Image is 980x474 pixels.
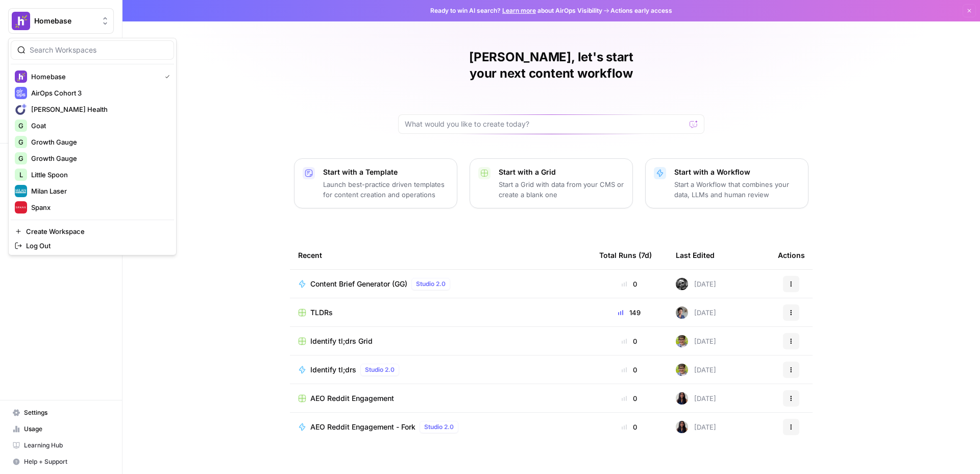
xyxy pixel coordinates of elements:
a: Content Brief Generator (GG)Studio 2.0 [298,278,583,290]
img: 5ut4lyzgqdudoqeomb9uwyizouav [676,306,688,319]
img: rox323kbkgutb4wcij4krxobkpon [676,421,688,433]
div: 0 [599,422,659,432]
div: Actions [778,241,805,269]
a: AEO Reddit Engagement [298,393,583,404]
button: Start with a WorkflowStart a Workflow that combines your data, LLMs and human review [645,158,808,208]
span: Actions early access [610,6,672,15]
img: 2bc7se0ma8dkfmk22738zyohvuw6 [676,335,688,347]
div: 0 [599,279,659,289]
a: Identify tl;drs Grid [298,336,583,346]
img: Spanx Logo [15,201,27,214]
input: What would you like to create today? [405,119,685,129]
img: Milan Laser Logo [15,185,27,197]
span: Goat [31,121,166,131]
button: Start with a GridStart a Grid with data from your CMS or create a blank one [470,158,633,208]
span: AEO Reddit Engagement - Fork [310,422,415,432]
span: AEO Reddit Engagement [310,393,394,404]
div: [DATE] [676,278,716,290]
div: [DATE] [676,392,716,405]
span: AirOps Cohort 3 [31,88,166,98]
span: G [18,137,23,147]
div: [DATE] [676,364,716,376]
span: Milan Laser [31,186,166,196]
span: Identify tl;drs [310,365,356,375]
span: Studio 2.0 [416,279,446,289]
span: L [19,170,23,180]
a: Learning Hub [8,437,114,454]
span: [PERSON_NAME] Health [31,104,166,114]
p: Start with a Grid [499,167,624,177]
a: Learn more [502,7,536,14]
span: Create Workspace [26,226,166,236]
img: Connie Health Logo [15,103,27,115]
button: Workspace: Homebase [8,8,114,34]
span: G [18,121,23,131]
span: Ready to win AI search? about AirOps Visibility [430,6,602,15]
div: [DATE] [676,421,716,433]
a: TLDRs [298,307,583,318]
div: 0 [599,365,659,375]
button: Help + Support [8,454,114,470]
span: Little Spoon [31,170,166,180]
a: AEO Reddit Engagement - ForkStudio 2.0 [298,421,583,433]
input: Search Workspaces [30,45,167,55]
span: G [18,153,23,163]
div: Workspace: Homebase [8,38,177,255]
img: Homebase Logo [12,12,30,30]
div: [DATE] [676,335,716,347]
div: [DATE] [676,306,716,319]
div: Recent [298,241,583,269]
div: 0 [599,336,659,346]
span: Homebase [31,72,157,82]
p: Start a Grid with data from your CMS or create a blank one [499,179,624,200]
img: j9v4psfz38hvvwbq7vip6uz900fa [676,278,688,290]
div: Total Runs (7d) [599,241,652,269]
span: Content Brief Generator (GG) [310,279,407,289]
span: Learning Hub [24,441,109,450]
span: Homebase [34,16,96,26]
img: Homebase Logo [15,70,27,83]
span: TLDRs [310,307,333,318]
a: Create Workspace [11,224,174,239]
span: Growth Gauge [31,153,166,163]
a: Log Out [11,239,174,253]
span: Spanx [31,202,166,212]
img: 2bc7se0ma8dkfmk22738zyohvuw6 [676,364,688,376]
a: Identify tl;drsStudio 2.0 [298,364,583,376]
p: Start with a Template [323,167,449,177]
span: Log Out [26,241,166,251]
span: Studio 2.0 [365,365,395,374]
p: Start a Workflow that combines your data, LLMs and human review [674,179,800,200]
img: rox323kbkgutb4wcij4krxobkpon [676,392,688,405]
div: 149 [599,307,659,318]
a: Settings [8,405,114,421]
div: 0 [599,393,659,404]
span: Growth Gauge [31,137,166,147]
span: Help + Support [24,457,109,466]
span: Studio 2.0 [424,422,454,432]
span: Usage [24,424,109,434]
a: Usage [8,421,114,437]
div: Last Edited [676,241,715,269]
img: AirOps Cohort 3 Logo [15,87,27,99]
h1: [PERSON_NAME], let's start your next content workflow [398,49,704,82]
span: Identify tl;drs Grid [310,336,373,346]
p: Start with a Workflow [674,167,800,177]
button: Start with a TemplateLaunch best-practice driven templates for content creation and operations [294,158,457,208]
p: Launch best-practice driven templates for content creation and operations [323,179,449,200]
span: Settings [24,408,109,417]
